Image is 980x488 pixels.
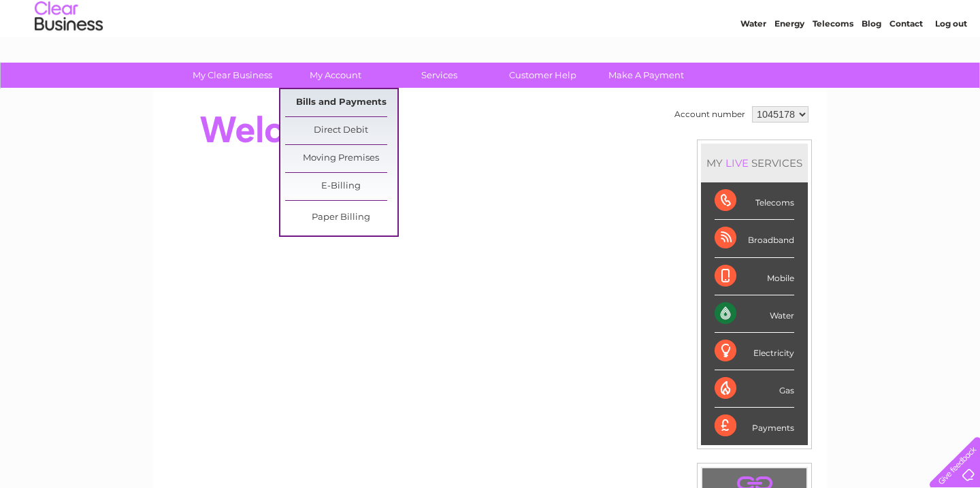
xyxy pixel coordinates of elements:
div: Electricity [715,333,794,370]
a: E-Billing [285,173,397,200]
a: Water [740,58,766,68]
div: Payments [715,408,794,444]
a: Telecoms [813,58,853,68]
div: Mobile [715,258,794,295]
img: logo.png [34,35,103,77]
a: Direct Debit [285,117,397,144]
a: Energy [774,58,804,68]
div: Gas [715,370,794,408]
a: My Account [280,63,392,88]
a: Paper Billing [285,204,397,231]
div: LIVE [723,157,751,169]
div: Clear Business is a trading name of Verastar Limited (registered in [GEOGRAPHIC_DATA] No. 3667643... [169,7,813,66]
a: Customer Help [487,63,599,88]
div: MY SERVICES [701,144,808,182]
a: Make A Payment [590,63,702,88]
div: Telecoms [715,182,794,220]
div: Broadband [715,220,794,257]
a: 0333 014 3131 [723,7,817,24]
a: Bills and Payments [285,89,397,116]
a: Blog [862,58,881,68]
a: Moving Premises [285,145,397,172]
a: My Clear Business [176,63,289,88]
a: Services [383,63,495,88]
a: Log out [935,58,967,68]
td: Account number [671,103,749,126]
a: Contact [889,58,923,68]
div: Water [715,295,794,333]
